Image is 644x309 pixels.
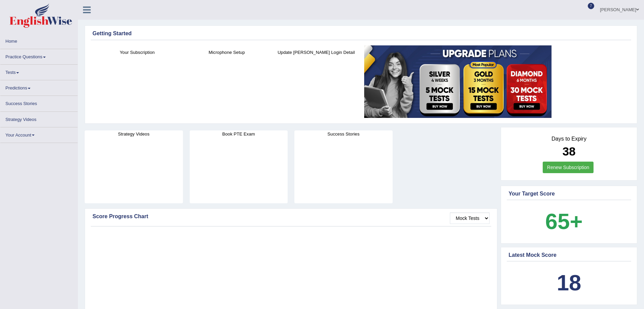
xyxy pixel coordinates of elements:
[0,65,78,78] a: Tests
[364,45,552,118] img: small5.jpg
[562,145,576,158] b: 38
[0,96,78,109] a: Success Stories
[588,3,595,9] span: 7
[85,130,183,138] h4: Strategy Videos
[185,49,268,56] h4: Microphone Setup
[508,190,629,198] div: Your Target Score
[275,49,357,56] h4: Update [PERSON_NAME] Login Detail
[557,270,581,295] b: 18
[0,34,78,47] a: Home
[543,162,594,173] a: Renew Subscription
[0,112,78,125] a: Strategy Videos
[545,209,583,234] b: 65+
[190,130,288,138] h4: Book PTE Exam
[508,136,629,142] h4: Days to Expiry
[92,29,629,38] div: Getting Started
[294,130,393,138] h4: Success Stories
[0,127,78,141] a: Your Account
[0,49,78,62] a: Practice Questions
[0,80,78,94] a: Predictions
[96,49,179,56] h4: Your Subscription
[92,212,490,221] div: Score Progress Chart
[508,251,629,259] div: Latest Mock Score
